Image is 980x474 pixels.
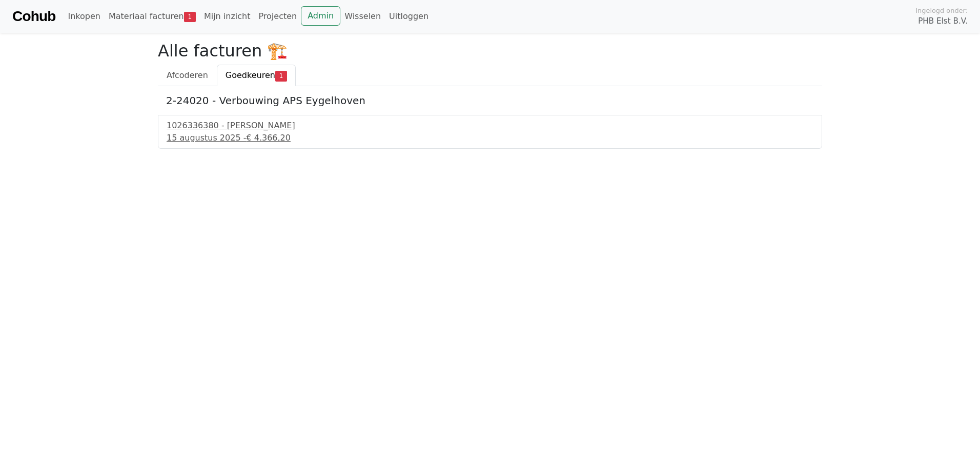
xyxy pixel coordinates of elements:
span: 1 [184,12,196,22]
a: Admin [301,6,340,26]
span: Goedkeuren [226,70,275,80]
a: 1026336380 - [PERSON_NAME]15 augustus 2025 -€ 4.366,20 [167,120,813,144]
span: Afcoderen [167,70,208,80]
div: 15 augustus 2025 - [167,132,813,144]
span: Ingelogd onder: [915,6,968,15]
span: € 4.366,20 [246,133,291,143]
a: Goedkeuren1 [217,65,296,86]
h5: 2-24020 - Verbouwing APS Eygelhoven [166,94,814,107]
a: Materiaal facturen1 [105,6,200,27]
a: Wisselen [340,6,385,27]
a: Projecten [254,6,301,27]
span: 1 [275,71,287,81]
a: Uitloggen [385,6,433,27]
span: PHB Elst B.V. [918,15,968,27]
a: Mijn inzicht [200,6,255,27]
div: 1026336380 - [PERSON_NAME] [167,120,813,132]
a: Inkopen [64,6,104,27]
a: Cohub [12,4,55,29]
a: Afcoderen [158,65,217,86]
h2: Alle facturen 🏗️ [158,41,822,61]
